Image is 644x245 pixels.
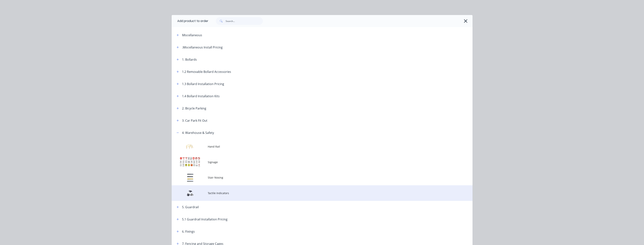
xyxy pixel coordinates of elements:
[182,33,202,37] div: Miscellaneous
[182,118,207,123] div: 3. Car Park Fit Out
[182,94,220,98] div: 1.4 Bollard Installation Kits
[182,69,231,74] div: 1.2 Removable Bollard Accessories
[182,130,214,135] div: 4. Warehouse & Safety
[182,106,206,111] div: 2. Bicycle Parking
[208,145,419,149] span: Hand Rail
[208,160,419,164] span: Signage
[182,229,195,234] div: 6. Fixings
[172,15,208,27] div: Add product to order
[182,217,228,222] div: 5.1 Guardrail Installation Pricing
[182,82,224,86] div: 1.3 Bollard Installation Pricing
[182,205,199,209] div: 5. Guardrail
[226,17,263,25] input: Search...
[208,176,419,179] span: Stair Nosing
[208,191,419,195] span: Tactile Indicators
[182,45,223,50] div: .Miscellaneous Install Pricing
[182,57,197,62] div: 1. Bollards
